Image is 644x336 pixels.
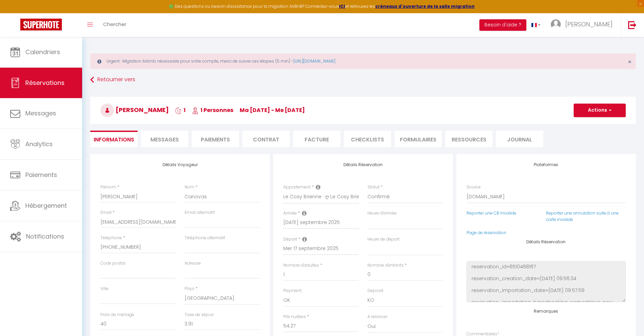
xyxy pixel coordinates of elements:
[185,286,194,292] label: Pays
[240,106,305,114] span: ma [DATE] - me [DATE]
[367,184,380,191] label: Statut
[546,210,619,222] a: Reporter une annulation suite à une carte invalide
[26,232,64,241] span: Notifications
[283,288,302,294] label: Payment
[293,131,340,147] li: Facture
[293,58,335,64] a: [URL][DOMAIN_NAME]
[467,309,626,314] h4: Remarques
[283,162,443,167] h4: Détails Réservation
[100,235,122,241] label: Téléphone
[90,53,636,69] div: Urgent : Migration Airbnb nécessaire pour votre compte, merci de suivre ces étapes (5 min) -
[546,13,621,37] a: ... [PERSON_NAME]
[192,131,239,147] li: Paiements
[367,210,397,217] label: Heure d'arrivée
[90,131,138,147] li: Informations
[367,288,383,294] label: Deposit
[100,286,109,292] label: Ville
[100,162,260,167] h4: Détails Voyageur
[496,131,543,147] li: Journal
[283,210,297,217] label: Arrivée
[283,262,319,269] label: Nombre d'adultes
[367,262,404,269] label: Nombre d'enfants
[628,59,631,65] button: Close
[467,184,481,191] label: Source
[103,21,126,28] span: Chercher
[185,235,225,241] label: Téléphone alternatif
[467,230,506,236] a: Page de réservation
[100,260,125,267] label: Code postal
[25,171,57,179] span: Paiements
[367,236,400,243] label: Heure de départ
[5,3,26,23] button: Ouvrir le widget de chat LiveChat
[467,162,626,167] h4: Plateformes
[375,3,475,9] a: créneaux d'ouverture de la salle migration
[242,131,290,147] li: Contrat
[150,136,179,143] span: Messages
[467,240,626,244] h4: Détails Réservation
[185,209,215,216] label: Email alternatif
[185,260,201,267] label: Adresse
[283,314,306,320] label: Prix nuitées
[574,104,626,117] button: Actions
[192,106,233,114] span: 1 Personnes
[175,106,186,114] span: 1
[467,210,516,216] a: Reporter une CB invalide
[628,21,637,29] img: logout
[628,58,631,66] span: ×
[100,312,134,318] label: Frais de ménage
[551,19,561,29] img: ...
[25,79,65,87] span: Réservations
[20,19,62,30] img: Super Booking
[25,109,56,117] span: Messages
[339,3,345,9] a: ICI
[344,131,391,147] li: CHECKLISTS
[283,236,297,243] label: Départ
[25,140,53,148] span: Analytics
[25,48,60,56] span: Calendriers
[283,184,311,191] label: Appartement
[445,131,493,147] li: Ressources
[25,201,67,210] span: Hébergement
[565,20,613,28] span: [PERSON_NAME]
[185,312,214,318] label: Taxe de séjour
[479,19,526,31] button: Besoin d'aide ?
[367,314,387,320] label: A relancer
[395,131,442,147] li: FORMULAIRES
[90,74,636,86] a: Retourner vers
[185,184,194,191] label: Nom
[98,13,132,37] a: Chercher
[100,106,169,114] span: [PERSON_NAME]
[100,184,116,191] label: Prénom
[100,209,112,216] label: Email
